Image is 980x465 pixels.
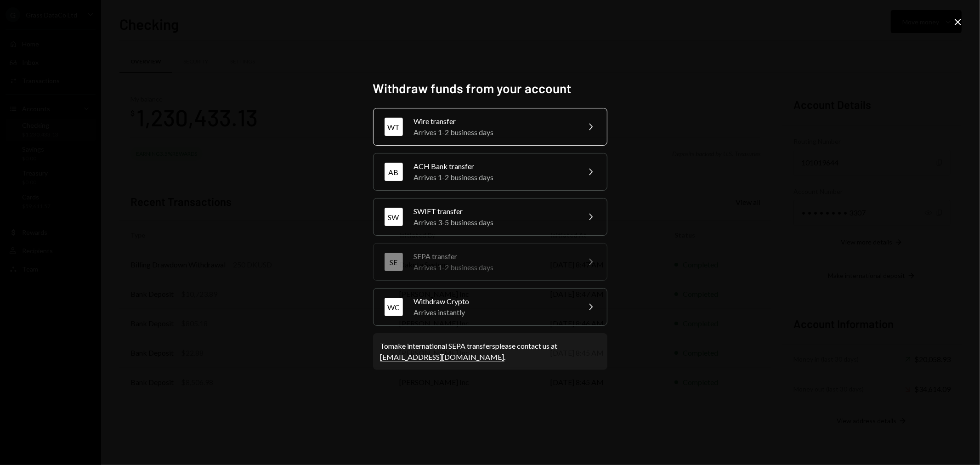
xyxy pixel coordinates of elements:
[414,172,574,183] div: Arrives 1-2 business days
[414,206,574,217] div: SWIFT transfer
[414,127,574,138] div: Arrives 1-2 business days
[373,288,607,326] button: WCWithdraw CryptoArrives instantly
[373,198,607,236] button: SWSWIFT transferArrives 3-5 business days
[414,262,574,273] div: Arrives 1-2 business days
[380,352,504,362] a: [EMAIL_ADDRESS][DOMAIN_NAME]
[373,153,607,191] button: ABACH Bank transferArrives 1-2 business days
[385,118,403,136] div: WT
[385,208,403,226] div: SW
[414,116,574,127] div: Wire transfer
[373,79,607,97] h2: Withdraw funds from your account
[414,251,574,262] div: SEPA transfer
[414,307,574,318] div: Arrives instantly
[373,108,607,146] button: WTWire transferArrives 1-2 business days
[385,253,403,271] div: SE
[414,217,574,228] div: Arrives 3-5 business days
[380,340,600,363] div: To make international SEPA transfers please contact us at .
[385,163,403,181] div: AB
[414,296,574,307] div: Withdraw Crypto
[373,243,607,281] button: SESEPA transferArrives 1-2 business days
[414,161,574,172] div: ACH Bank transfer
[385,298,403,316] div: WC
